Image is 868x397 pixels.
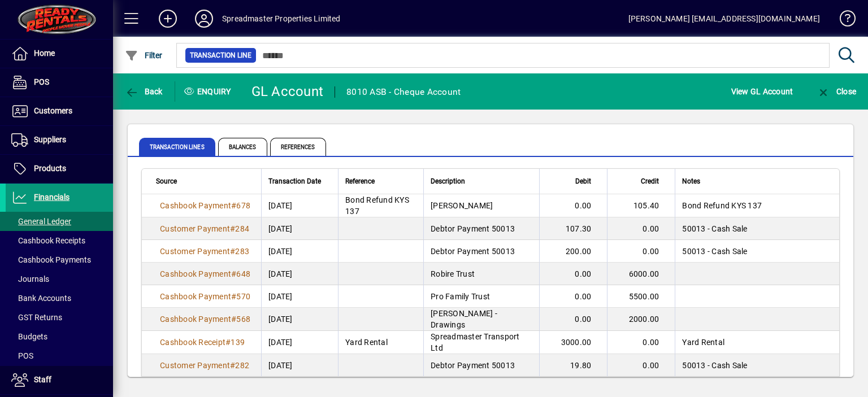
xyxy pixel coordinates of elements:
span: 283 [235,247,249,256]
button: Back [122,81,166,102]
span: 568 [236,315,250,324]
a: Staff [6,366,113,394]
td: 0.00 [607,331,675,354]
a: General Ledger [6,212,113,231]
span: [DATE] [268,268,293,280]
span: Products [34,164,66,173]
span: # [225,338,231,347]
span: Transaction Line [190,50,251,61]
span: Financials [34,193,70,202]
div: Reference [345,175,416,187]
a: Suppliers [6,126,113,154]
span: [DATE] [268,200,293,211]
span: Cashbook Payment [160,292,231,301]
span: Customer Payment [160,247,230,256]
span: # [230,247,235,256]
span: Description [431,175,465,187]
span: 50013 - Cash Sale [682,247,747,256]
span: [DATE] [268,246,293,257]
div: Enquiry [175,82,243,101]
div: Notes [682,175,825,187]
a: Cashbook Receipts [6,231,113,250]
span: Pro Family Trust [431,292,490,301]
span: References [270,138,326,156]
a: Budgets [6,327,113,346]
span: General Ledger [11,217,71,226]
span: [DATE] [268,337,293,348]
td: 0.00 [607,217,675,240]
span: GST Returns [11,313,62,322]
span: [DATE] [268,360,293,371]
span: Bond Refund KYS 137 [682,201,762,210]
span: Bond Refund KYS 137 [345,195,409,216]
span: Transaction Date [268,175,321,187]
div: Spreadmaster Properties Limited [222,10,340,28]
span: Debtor Payment 50013 [431,361,515,370]
td: 0.00 [539,263,607,285]
span: Robire Trust [431,269,475,278]
span: # [230,361,235,370]
span: Cashbook Payment [160,201,231,210]
button: Add [150,8,186,29]
button: Filter [122,45,166,66]
span: Customer Payment [160,224,230,233]
span: Credit [641,175,659,187]
div: Debit [546,175,601,187]
span: Journals [11,274,49,283]
span: # [231,201,236,210]
td: 3000.00 [539,331,607,354]
span: POS [34,77,49,86]
div: Description [431,175,532,187]
span: Reference [345,175,375,187]
span: [DATE] [268,313,293,325]
span: Spreadmaster Transport Ltd [431,332,520,352]
span: Cashbook Receipt [160,338,225,347]
a: Customer Payment#283 [156,245,253,258]
div: Credit [614,175,669,187]
button: Profile [186,8,222,29]
span: # [231,292,236,301]
td: 105.40 [607,194,675,217]
span: Filter [125,51,163,60]
td: 107.30 [539,217,607,240]
span: # [231,315,236,324]
td: 0.00 [539,285,607,308]
span: 678 [236,201,250,210]
td: 5500.00 [607,285,675,308]
a: Customer Payment#284 [156,223,253,235]
span: 50013 - Cash Sale [682,224,747,233]
a: GST Returns [6,308,113,327]
span: Source [156,175,177,187]
span: Home [34,49,55,58]
button: View GL Account [728,81,796,102]
span: Yard Rental [345,338,388,347]
td: 0.00 [539,194,607,217]
span: [PERSON_NAME] [431,201,493,210]
a: Bank Accounts [6,289,113,308]
a: Cashbook Receipt#139 [156,336,249,348]
a: Cashbook Payments [6,250,113,269]
a: Customer Payment#282 [156,359,253,372]
td: 0.00 [607,354,675,377]
span: Back [125,87,163,96]
span: 284 [235,224,249,233]
span: Transaction lines [139,138,215,156]
span: Cashbook Receipts [11,236,85,245]
span: POS [11,351,33,360]
div: 8010 ASB - Cheque Account [346,83,461,101]
span: Cashbook Payment [160,269,231,278]
span: 648 [236,269,250,278]
app-page-header-button: Close enquiry [805,81,868,102]
span: [DATE] [268,223,293,234]
span: Customers [34,106,72,115]
span: 282 [235,361,249,370]
span: Notes [682,175,700,187]
a: Cashbook Payment#648 [156,268,254,280]
span: Debtor Payment 50013 [431,224,515,233]
a: Cashbook Payment#678 [156,199,254,212]
span: [PERSON_NAME] - Drawings [431,309,497,329]
span: Cashbook Payment [160,315,231,324]
td: 0.00 [539,308,607,331]
a: POS [6,346,113,365]
a: POS [6,68,113,97]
